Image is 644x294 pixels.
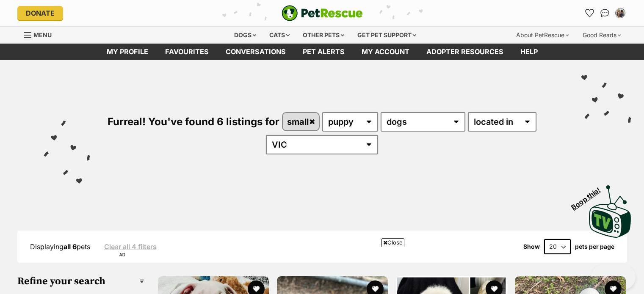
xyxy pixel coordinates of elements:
a: Menu [24,27,58,42]
a: Conversations [598,6,612,20]
span: AD [117,250,128,260]
div: Dogs [228,27,262,44]
div: Good Reads [577,27,627,44]
a: My profile [98,44,157,60]
strong: all 6 [64,242,77,251]
a: Help [512,44,546,60]
a: Favourites [157,44,217,60]
iframe: Help Scout Beacon - Open [591,264,636,290]
a: Boop this! [589,178,631,239]
a: Adopter resources [418,44,512,60]
div: About PetRescue [510,27,575,44]
span: Show [523,243,540,250]
span: Close [381,238,404,247]
a: Clear all 4 filters [104,243,157,250]
a: Donate [17,6,63,20]
iframe: Advertisement [322,289,322,290]
a: PetRescue [282,5,363,21]
div: Other pets [297,27,350,44]
div: Get pet support [351,27,422,44]
ul: Account quick links [583,6,627,20]
button: My account [614,6,627,20]
span: Furreal! You've found 6 listings for [108,115,279,128]
div: Cats [263,27,296,44]
a: My account [353,44,418,60]
a: Pet alerts [294,44,353,60]
span: Displaying pets [30,242,90,251]
h3: Refine your search [17,275,144,287]
a: small [283,113,319,130]
img: chat-41dd97257d64d25036548639549fe6c8038ab92f7586957e7f3b1b290dea8141.svg [600,9,609,17]
label: pets per page [575,243,614,250]
span: Menu [33,31,52,38]
a: conversations [217,44,294,60]
img: Noa Ben Or profile pic [616,9,625,17]
img: PetRescue TV logo [589,185,631,238]
span: Boop this! [570,181,609,211]
img: logo-e224e6f780fb5917bec1dbf3a21bbac754714ae5b6737aabdf751b685950b380.svg [282,5,363,21]
a: Favourites [583,6,597,20]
